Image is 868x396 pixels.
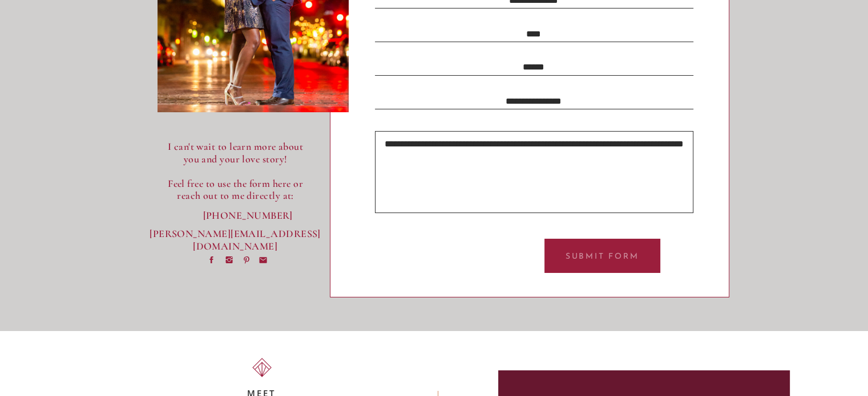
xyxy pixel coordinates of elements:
a: [PERSON_NAME][EMAIL_ADDRESS][DOMAIN_NAME] [150,228,321,240]
a: Submit Form [550,251,655,262]
p: I can't wait to learn more about you and your love story! Feel free to use the form here or reach... [159,141,312,203]
a: [PHONE_NUMBER] [203,210,268,222]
